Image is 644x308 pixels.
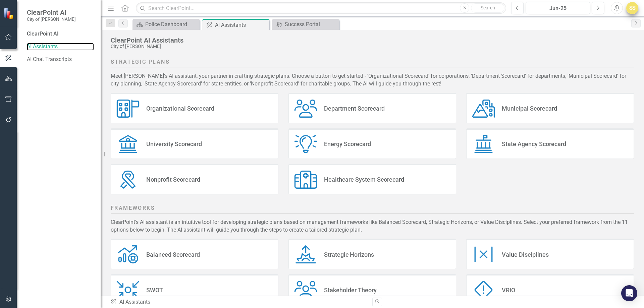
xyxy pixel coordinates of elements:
div: Value Disciplines [502,251,549,258]
button: Jun-25 [526,2,590,14]
div: Stakeholder Theory [324,286,377,294]
div: Meet [PERSON_NAME]'s AI assistant, your partner in crafting strategic plans. Choose a button to g... [111,72,634,88]
button: Search [471,3,504,13]
img: ClearPoint Strategy [3,8,15,19]
small: City of [PERSON_NAME] [27,16,76,22]
a: Police Dashboard [134,20,198,28]
div: Municipal Scorecard [502,105,557,112]
div: Healthcare System Scorecard [324,176,404,183]
div: Organizational Scorecard [146,105,214,112]
div: ClearPoint's AI assistant is an intuitive tool for developing strategic plans based on management... [111,219,634,234]
div: Department Scorecard [324,105,385,112]
div: City of [PERSON_NAME] [111,44,631,49]
span: Search [481,5,495,10]
a: AI Assistants [27,43,94,51]
div: AI Assistants [110,298,367,306]
div: Open Intercom Messenger [621,285,637,301]
h2: Frameworks [111,204,634,213]
div: Nonprofit Scorecard [146,176,200,183]
a: Success Portal [274,20,337,28]
div: Police Dashboard [145,20,198,28]
div: Strategic Horizons [324,251,374,258]
div: VRIO [502,286,515,294]
div: SWOT [146,286,163,294]
div: ClearPoint AI Assistants [111,37,631,44]
div: Success Portal [285,20,337,28]
div: AI Assistants [215,21,268,29]
a: AI Chat Transcripts [27,56,94,63]
div: ClearPoint AI [27,30,94,38]
span: ClearPoint AI [27,8,76,16]
div: Balanced Scorecard [146,251,200,258]
input: Search ClearPoint... [136,2,506,14]
div: Energy Scorecard [324,140,371,148]
div: State Agency Scorecard [502,140,566,148]
h2: Strategic Plans [111,58,634,67]
div: University Scorecard [146,140,202,148]
div: Jun-25 [528,4,588,12]
button: SS [626,2,638,14]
